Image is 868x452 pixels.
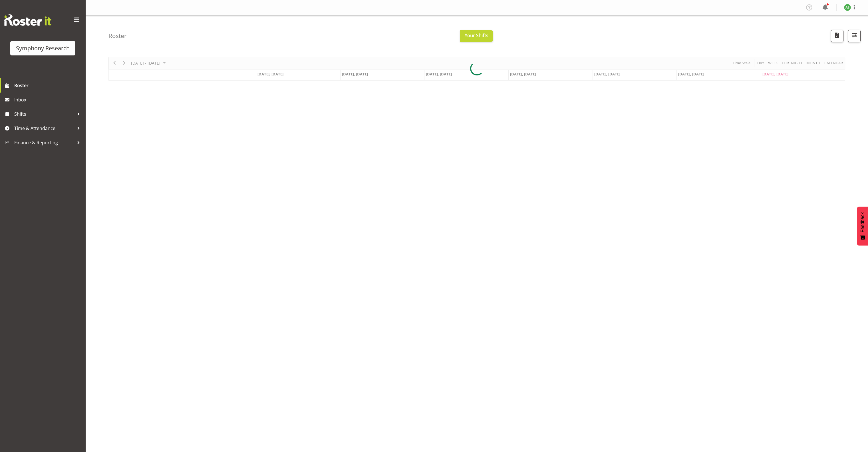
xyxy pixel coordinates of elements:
[108,33,127,39] h4: Roster
[14,138,74,147] span: Finance & Reporting
[14,110,74,118] span: Shifts
[465,32,488,39] span: Your Shifts
[844,4,851,11] img: ange-steiger11422.jpg
[857,207,868,245] button: Feedback - Show survey
[14,81,83,90] span: Roster
[860,212,865,232] span: Feedback
[14,95,83,104] span: Inbox
[14,124,74,133] span: Time & Attendance
[4,14,51,26] img: Rosterit website logo
[460,30,493,42] button: Your Shifts
[831,30,843,42] button: Download a PDF of the roster according to the set date range.
[16,44,70,53] div: Symphony Research
[848,30,861,42] button: Filter Shifts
